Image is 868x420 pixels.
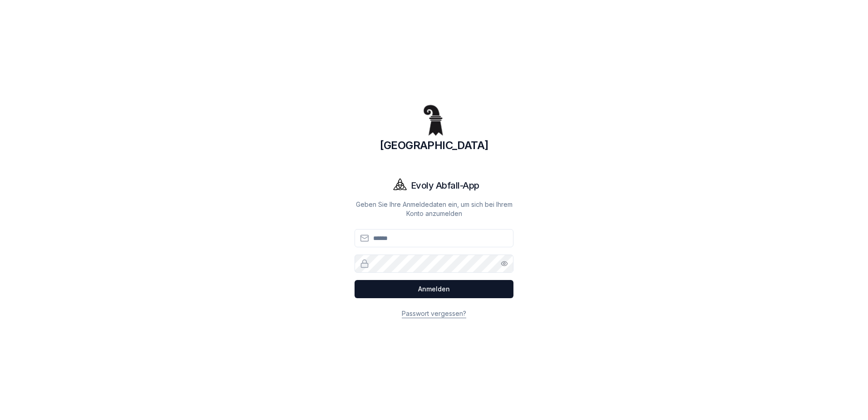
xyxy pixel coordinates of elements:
a: Passwort vergessen? [402,310,466,317]
button: Anmelden [355,280,513,298]
p: Geben Sie Ihre Anmeldedaten ein, um sich bei Ihrem Konto anzumelden [355,200,513,218]
img: Evoly Logo [389,175,411,196]
img: Basel Logo [412,96,456,140]
h1: [GEOGRAPHIC_DATA] [355,138,513,153]
h1: Evoly Abfall-App [411,179,479,192]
